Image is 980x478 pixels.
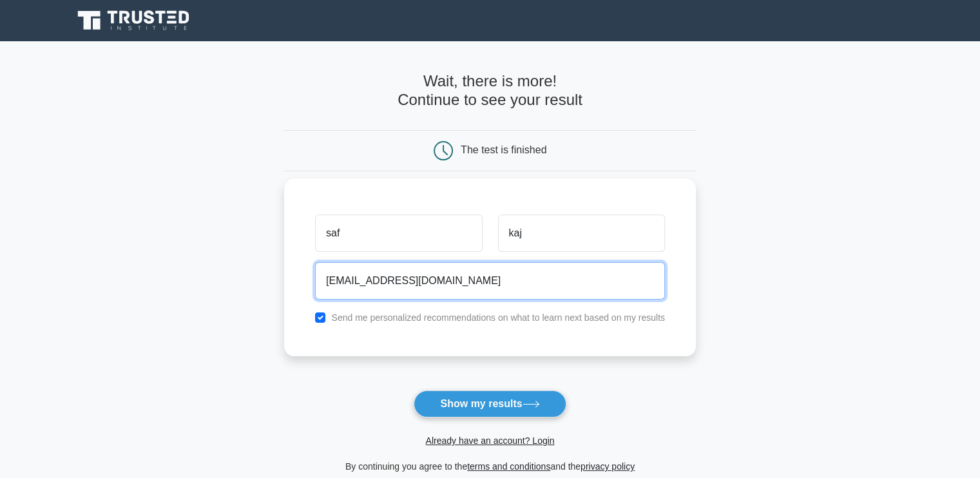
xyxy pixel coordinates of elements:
a: Already have an account? Login [425,435,554,446]
div: By continuing you agree to the and the [276,459,704,474]
input: Last name [498,215,665,252]
a: terms and conditions [467,461,550,472]
div: The test is finished [461,144,546,155]
h4: Wait, there is more! Continue to see your result [284,72,696,110]
input: Email [315,262,665,300]
button: Show my results [414,390,566,417]
input: First name [315,215,482,252]
a: privacy policy [581,461,635,472]
label: Send me personalized recommendations on what to learn next based on my results [331,312,665,323]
